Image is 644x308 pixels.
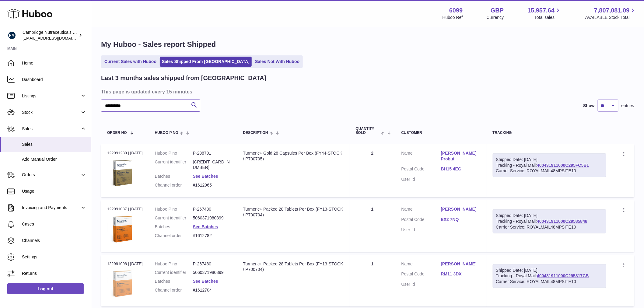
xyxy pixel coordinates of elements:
div: Turmeric+ Packed 28 Tablets Per Box (FY13-STOCK / P700704) [243,206,344,218]
span: AVAILABLE Stock Total [585,15,637,20]
dd: 5060371980399 [193,270,231,275]
div: Tracking - Royal Mail: [493,264,607,288]
dd: 5060371980399 [193,215,231,221]
a: 400431911000C29585848 [537,219,587,224]
div: Turmeric+ Packed 28 Tablets Per Box (FY13-STOCK / P700704) [243,261,344,273]
dt: Current identifier [155,159,193,171]
span: Invoicing and Payments [22,205,80,211]
span: 7,807,081.09 [594,6,630,15]
dt: User Id [401,227,441,233]
a: 400431911000C295FC5B1 [537,163,589,168]
a: BH15 4EG [441,166,481,172]
span: Sales [22,142,86,147]
span: Cases [22,221,86,227]
img: 60991720007859.jpg [107,158,138,188]
dt: Postal Code [401,166,441,173]
label: Show [583,103,595,109]
img: 60991619191506.png [107,268,138,299]
dd: P-288701 [193,150,231,156]
a: [PERSON_NAME] Probut [441,150,481,162]
dd: P-267480 [193,261,231,267]
dt: Postal Code [401,217,441,224]
dt: Channel order [155,287,193,293]
span: Quantity Sold [356,127,380,135]
div: Shipped Date: [DATE] [496,157,603,163]
span: Description [243,131,268,135]
dt: User Id [401,177,441,182]
div: Tracking - Royal Mail: [493,209,607,233]
dt: Batches [155,278,193,284]
div: Carrier Service: ROYALMAIL48MPSITE10 [496,224,603,230]
span: Home [22,60,86,66]
span: Sales [22,126,80,132]
a: Sales Shipped From [GEOGRAPHIC_DATA] [160,57,252,67]
span: Add Manual Order [22,156,86,162]
img: 60991619191506.png [107,214,138,244]
img: huboo@camnutra.com [7,31,16,40]
dt: Huboo P no [155,261,193,267]
span: 15,957.64 [527,6,555,15]
div: Carrier Service: ROYALMAIL48MPSITE10 [496,279,603,285]
a: See Batches [193,224,218,229]
a: Log out [7,283,84,294]
dt: Name [401,261,441,268]
div: Currency [487,15,504,20]
a: [PERSON_NAME] [441,206,481,212]
span: Usage [22,188,86,194]
div: Turmeric+ Gold 28 Capsules Per Box (FY44-STOCK / P700705) [243,150,344,162]
span: Stock [22,110,80,115]
dt: Name [401,206,441,214]
div: Shipped Date: [DATE] [496,213,603,219]
a: RM11 3DX [441,271,481,277]
dt: Channel order [155,182,193,188]
dd: #1612965 [193,182,231,188]
strong: 6099 [449,6,463,15]
a: See Batches [193,279,218,284]
div: Customer [401,131,481,135]
h3: This page is updated every 15 minutes [101,88,633,95]
strong: GBP [491,6,504,15]
span: [EMAIL_ADDRESS][DOMAIN_NAME] [23,36,89,40]
span: Order No [107,131,127,135]
a: [PERSON_NAME] [441,261,481,267]
span: Dashboard [22,77,86,82]
div: Carrier Service: ROYALMAIL48MPSITE10 [496,168,603,174]
div: 122991289 | [DATE] [107,150,143,156]
dd: #1612704 [193,287,231,293]
dt: Huboo P no [155,206,193,212]
dt: Postal Code [401,271,441,278]
span: Total sales [534,15,562,20]
dd: #1612782 [193,233,231,239]
a: Current Sales with Huboo [102,57,159,67]
div: 122991008 | [DATE] [107,261,143,267]
span: Huboo P no [155,131,178,135]
dt: Current identifier [155,270,193,275]
a: EX2 7NQ [441,217,481,222]
dt: Huboo P no [155,150,193,156]
dt: Name [401,150,441,163]
td: 1 [350,255,395,306]
h1: My Huboo - Sales report Shipped [101,40,634,49]
dd: [CREDIT_CARD_NUMBER] [193,159,231,171]
td: 2 [350,144,395,197]
dd: P-267480 [193,206,231,212]
span: Listings [22,93,80,99]
span: Channels [22,238,86,243]
dt: Batches [155,173,193,179]
span: Orders [22,172,80,178]
a: 15,957.64 Total sales [527,6,562,20]
div: 122991087 | [DATE] [107,206,143,212]
td: 1 [350,200,395,252]
div: Shipped Date: [DATE] [496,268,603,273]
a: See Batches [193,174,218,179]
span: Settings [22,254,86,260]
dt: Channel order [155,233,193,239]
div: Tracking - Royal Mail: [493,153,607,177]
a: 7,807,081.09 AVAILABLE Stock Total [585,6,637,20]
a: 400431911000C295817CB [537,273,589,278]
div: Huboo Ref [443,15,463,20]
dt: Batches [155,224,193,230]
div: Cambridge Nutraceuticals Ltd [23,30,77,41]
h2: Last 3 months sales shipped from [GEOGRAPHIC_DATA] [101,74,266,82]
span: entries [621,103,634,109]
